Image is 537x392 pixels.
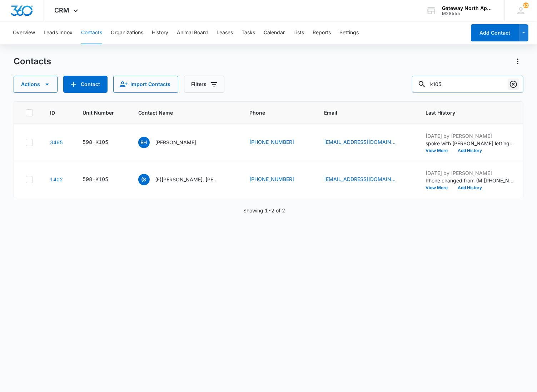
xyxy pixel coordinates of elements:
span: Unit Number [83,109,121,116]
button: Settings [339,21,359,44]
button: View More [426,186,453,190]
div: Email - angels1023@gmail.com - Select to Edit Field [324,175,409,184]
a: [EMAIL_ADDRESS][DOMAIN_NAME] [324,138,396,146]
span: 105 [523,2,529,8]
p: (F)[PERSON_NAME], [PERSON_NAME] & [PERSON_NAME] [155,176,220,183]
button: Import Contacts [113,76,178,93]
button: Reports [313,21,331,44]
button: Add Contact [63,76,108,93]
a: [PHONE_NUMBER] [250,138,294,146]
button: Actions [14,76,58,93]
div: Unit Number - 598-K105 - Select to Edit Field [83,175,121,184]
button: Leases [217,21,233,44]
div: account id [442,11,494,16]
div: account name [442,5,494,11]
span: Phone [250,109,297,116]
button: Add History [453,149,487,153]
button: Add History [453,186,487,190]
span: ID [50,109,55,116]
div: notifications count [523,2,529,8]
div: 598-K105 [83,175,108,183]
span: CRM [55,6,70,14]
button: Calendar [264,21,285,44]
button: Filters [184,76,224,93]
button: Contacts [81,21,102,44]
a: Navigate to contact details page for Eddie Hernandez [50,139,63,145]
button: Animal Board [177,21,208,44]
button: Overview [13,21,35,44]
button: Lists [293,21,304,44]
button: Organizations [111,21,143,44]
button: Tasks [242,21,255,44]
button: Clear [508,79,519,90]
button: History [152,21,168,44]
input: Search Contacts [412,76,523,93]
button: Actions [512,56,523,67]
div: 598-K105 [83,138,108,146]
button: View More [426,149,453,153]
p: [PERSON_NAME] [155,139,197,146]
span: Contact Name [138,109,222,116]
p: [DATE] by [PERSON_NAME] [426,169,515,177]
span: EH [138,137,150,148]
span: Last History [426,109,505,116]
div: Contact Name - (F)Maria Saucedo, Jocelyn & Jorge Ulloa - Select to Edit Field [138,174,233,185]
span: Email [324,109,398,116]
div: Contact Name - Eddie Hernandez - Select to Edit Field [138,137,209,148]
button: Leads Inbox [44,21,73,44]
div: Unit Number - 598-K105 - Select to Edit Field [83,138,121,147]
div: Phone - (720) 333-6855 - Select to Edit Field [250,175,307,184]
a: Navigate to contact details page for (F)Maria Saucedo, Jocelyn & Jorge Ulloa [50,176,63,182]
p: [DATE] by [PERSON_NAME] [426,132,515,140]
a: [PHONE_NUMBER] [250,175,294,183]
div: Email - ez_ed72@hotmail.com - Select to Edit Field [324,138,409,147]
div: Phone - (970) 634-9643 - Select to Edit Field [250,138,307,147]
a: [EMAIL_ADDRESS][DOMAIN_NAME] [324,175,396,183]
p: Showing 1-2 of 2 [243,207,285,214]
p: spoke with [PERSON_NAME] letting them know we need payment before 5P.M. [DATE] or they will be se... [426,140,515,147]
p: Phone changed from (M [PHONE_NUMBER] (Jor) [PHONE_NUMBER] (J) [PHONE_NUMBER] to 7203336855. [426,177,515,184]
h1: Contacts [14,56,51,67]
button: Add Contact [471,24,519,41]
span: (S [138,174,150,185]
